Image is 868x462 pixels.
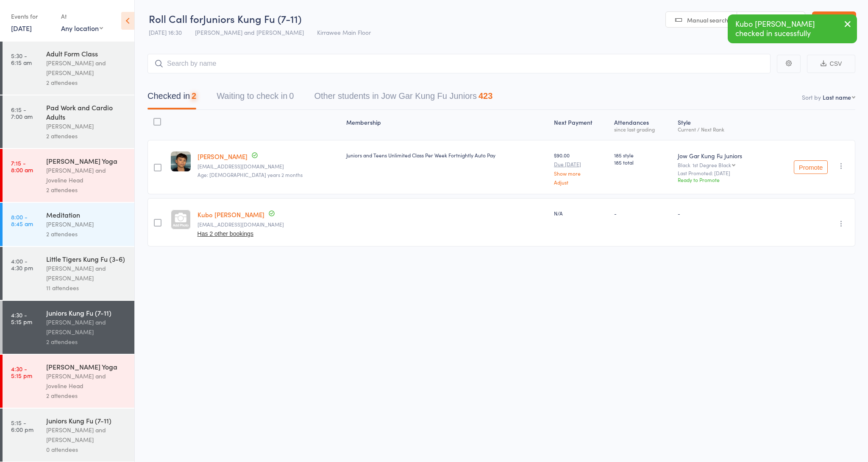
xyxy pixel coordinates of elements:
[611,114,674,136] div: Atten­dances
[11,258,33,271] time: 4:00 - 4:30 pm
[551,114,611,136] div: Next Payment
[289,91,294,101] div: 0
[728,14,857,43] div: Kubo [PERSON_NAME] checked in sucessfully
[149,28,182,36] span: [DATE] 16:30
[678,162,766,168] div: Black
[554,161,607,167] small: Due [DATE]
[554,179,607,185] a: Adjust
[46,371,127,391] div: [PERSON_NAME] and Joveline Head
[3,301,134,354] a: 4:30 -5:15 pmJuniors Kung Fu (7-11)[PERSON_NAME] and [PERSON_NAME]2 attendees
[3,95,134,148] a: 6:15 -7:00 amPad Work and Cardio Adults[PERSON_NAME]2 attendees
[11,311,32,325] time: 4:30 - 5:15 pm
[198,163,339,169] small: Dr.ccliu@gmail.com
[3,409,134,462] a: 5:15 -6:00 pmJuniors Kung Fu (7-11)[PERSON_NAME] and [PERSON_NAME]0 attendees
[195,28,304,36] span: [PERSON_NAME] and [PERSON_NAME]
[678,176,766,183] div: Ready to Promote
[3,203,134,246] a: 8:00 -8:45 amMeditation[PERSON_NAME]2 attendees
[198,171,303,178] span: Age: [DEMOGRAPHIC_DATA] years 2 months
[554,210,607,217] div: N/A
[46,391,127,400] div: 2 attendees
[147,87,196,109] button: Checked in2
[11,160,33,173] time: 7:15 - 8:00 am
[678,151,766,160] div: Jow Gar Kung Fu Juniors
[61,9,103,23] div: At
[823,93,851,101] div: Last name
[46,425,127,445] div: [PERSON_NAME] and [PERSON_NAME]
[687,16,728,24] span: Manual search
[46,165,127,185] div: [PERSON_NAME] and Joveline Head
[46,283,127,293] div: 11 attendees
[203,11,301,25] span: Juniors Kung Fu (7-11)
[217,87,294,109] button: Waiting to check in0
[11,419,33,433] time: 5:15 - 6:00 pm
[46,229,127,239] div: 2 attendees
[46,337,127,347] div: 2 attendees
[198,230,253,237] button: Has 2 other bookings
[346,151,547,159] div: Juniors and Teens Unlimited Class Per Week Fortnightly Auto Pay
[46,308,127,317] div: Juniors Kung Fu (7-11)
[46,131,127,141] div: 2 attendees
[812,11,856,28] a: Exit roll call
[46,210,127,219] div: Meditation
[61,23,103,33] div: Any location
[314,87,492,109] button: Other students in Jow Gar Kung Fu Juniors423
[614,126,670,132] div: since last grading
[3,355,134,408] a: 4:30 -5:15 pm[PERSON_NAME] Yoga[PERSON_NAME] and Joveline Head2 attendees
[11,23,32,33] a: [DATE]
[678,210,766,217] div: -
[46,254,127,263] div: Little Tigers Kung Fu (3-6)
[46,185,127,195] div: 2 attendees
[46,156,127,165] div: [PERSON_NAME] Yoga
[807,55,855,73] button: CSV
[343,114,551,136] div: Membership
[46,49,127,58] div: Adult Form Class
[317,28,371,36] span: Kirrawee Main Floor
[46,263,127,283] div: [PERSON_NAME] and [PERSON_NAME]
[614,159,670,166] span: 185 total
[46,58,127,78] div: [PERSON_NAME] and [PERSON_NAME]
[46,416,127,425] div: Juniors Kung Fu (7-11)
[678,126,766,132] div: Current / Next Rank
[614,210,670,217] div: -
[614,151,670,159] span: 185 style
[46,121,127,131] div: [PERSON_NAME]
[46,219,127,229] div: [PERSON_NAME]
[11,365,32,379] time: 4:30 - 5:15 pm
[46,317,127,337] div: [PERSON_NAME] and [PERSON_NAME]
[11,9,53,23] div: Events for
[3,247,134,300] a: 4:00 -4:30 pmLittle Tigers Kung Fu (3-6)[PERSON_NAME] and [PERSON_NAME]11 attendees
[198,221,339,227] small: durovcova@hotmail.com
[3,149,134,202] a: 7:15 -8:00 am[PERSON_NAME] Yoga[PERSON_NAME] and Joveline Head2 attendees
[147,54,771,73] input: Search by name
[554,171,607,176] a: Show more
[794,160,828,174] button: Promote
[674,114,769,136] div: Style
[678,170,766,176] small: Last Promoted: [DATE]
[802,93,821,101] label: Sort by
[192,91,196,101] div: 2
[198,210,264,219] a: Kubo [PERSON_NAME]
[171,151,191,171] img: image1751542561.png
[46,362,127,371] div: [PERSON_NAME] Yoga
[479,91,492,101] div: 423
[46,103,127,121] div: Pad Work and Cardio Adults
[149,11,203,25] span: Roll Call for
[11,213,33,227] time: 8:00 - 8:45 am
[46,445,127,454] div: 0 attendees
[11,106,33,120] time: 6:15 - 7:00 am
[3,42,134,95] a: 5:30 -6:15 amAdult Form Class[PERSON_NAME] and [PERSON_NAME]2 attendees
[693,162,731,168] div: 1st Degree Black
[198,152,248,161] a: [PERSON_NAME]
[554,151,607,185] div: $90.00
[11,52,32,66] time: 5:30 - 6:15 am
[46,78,127,87] div: 2 attendees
